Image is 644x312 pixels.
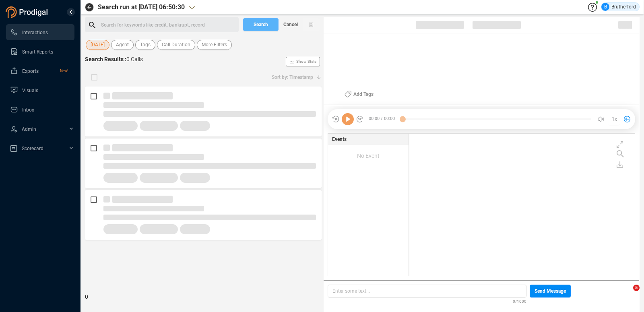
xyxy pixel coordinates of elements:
button: Add Tags [340,88,378,101]
span: 0 Calls [126,56,143,62]
span: [DATE] [91,40,105,50]
div: No Event [328,145,409,167]
a: Inbox [10,101,68,118]
button: Call Duration [157,40,195,50]
span: Search run at [DATE] 06:50:30 [98,2,185,12]
img: prodigal-logo [6,6,50,18]
span: Send Message [535,285,566,298]
span: B [604,3,607,11]
a: Interactions [10,24,68,40]
span: Cancel [283,18,298,31]
a: Smart Reports [10,43,68,60]
span: Visuals [22,88,38,93]
span: More Filters [202,40,227,50]
button: Show Stats [286,57,320,66]
button: Tags [135,40,155,50]
span: Search Results : [85,56,126,62]
span: Inbox [22,107,34,113]
span: Events [332,136,347,143]
div: grid [413,136,635,275]
span: Add Tags [353,88,374,101]
span: 5 [633,285,640,291]
li: Inbox [6,101,74,118]
a: ExportsNew! [10,63,68,79]
button: Send Message [530,285,571,298]
span: New! [60,63,68,79]
span: Scorecard [22,146,43,151]
span: 00:00 / 00:00 [364,113,402,125]
span: Exports [22,68,39,74]
li: Interactions [6,24,74,40]
span: Tags [140,40,151,50]
span: Agent [116,40,129,50]
button: Cancel [279,18,303,31]
li: Visuals [6,82,74,98]
div: 0 [85,55,322,312]
span: Interactions [22,30,48,35]
a: Visuals [10,82,68,98]
span: Admin [22,126,36,132]
span: Call Duration [162,40,190,50]
span: Show Stats [296,13,316,110]
button: Agent [111,40,134,50]
button: [DATE] [86,40,109,50]
button: 1x [609,114,620,125]
li: Exports [6,63,74,79]
span: 1x [612,113,617,126]
button: Sort by: Timestamp [267,71,322,84]
button: More Filters [197,40,232,50]
span: 0/1000 [513,298,526,304]
div: Brutherford [601,3,636,11]
iframe: Intercom live chat [617,285,636,304]
li: Smart Reports [6,43,74,60]
span: Smart Reports [22,49,53,55]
